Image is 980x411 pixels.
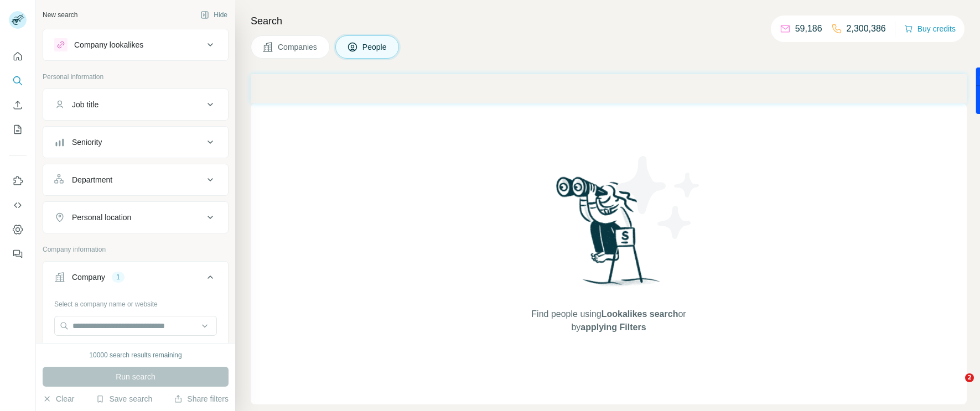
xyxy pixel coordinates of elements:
button: Job title [43,91,228,118]
button: Feedback [9,244,27,264]
button: Hide [193,7,235,23]
button: Search [9,71,27,91]
div: Company lookalikes [74,39,143,50]
button: Use Surfe on LinkedIn [9,171,27,191]
p: Company information [43,244,229,254]
button: Save search [96,393,152,404]
p: Personal information [43,72,229,82]
span: Find people using or by [520,308,697,334]
img: Surfe Illustration - Woman searching with binoculars [551,174,666,297]
h4: Search [251,13,967,29]
span: 2 [965,373,974,382]
button: Company lookalikes [43,32,228,58]
button: Personal location [43,204,228,231]
div: 10000 search results remaining [89,350,182,360]
div: Select a company name or website [54,295,217,309]
button: Company1 [43,264,228,295]
div: Company [72,272,105,283]
div: Personal location [72,212,131,223]
button: Share filters [174,393,229,404]
iframe: Intercom live chat [942,373,969,400]
p: 2,300,386 [847,22,886,35]
button: Department [43,167,228,193]
p: 59,186 [795,22,822,35]
img: Surfe Illustration - Stars [609,148,708,247]
button: Buy credits [904,21,956,37]
button: Quick start [9,46,27,66]
span: Lookalikes search [602,309,678,319]
div: Seniority [72,137,102,148]
button: Clear [43,393,74,404]
button: Use Surfe API [9,195,27,215]
iframe: Banner [251,74,967,103]
span: applying Filters [580,322,646,332]
div: 1 [112,272,125,282]
button: My lists [9,119,27,139]
span: People [362,41,388,53]
button: Seniority [43,129,228,155]
div: New search [43,10,77,20]
div: Department [72,174,112,185]
div: Job title [72,99,98,110]
span: Companies [278,41,318,53]
button: Enrich CSV [9,95,27,115]
button: Dashboard [9,220,27,240]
